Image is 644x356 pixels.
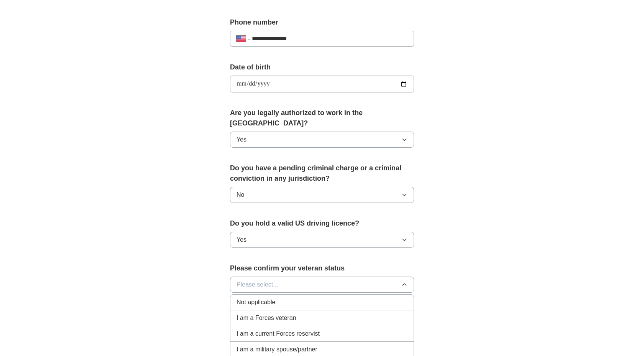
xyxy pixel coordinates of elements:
[237,190,244,199] span: No
[230,108,414,129] label: Are you legally authorized to work in the [GEOGRAPHIC_DATA]?
[237,345,317,354] span: I am a military spouse/partner
[230,132,414,148] button: Yes
[237,235,246,244] span: Yes
[230,163,414,184] label: Do you have a pending criminal charge or a criminal conviction in any jurisdiction?
[230,277,414,293] button: Please select...
[230,232,414,248] button: Yes
[237,298,275,307] span: Not applicable
[230,187,414,203] button: No
[237,313,296,323] span: I am a Forces veteran
[230,62,414,73] label: Date of birth
[230,218,414,229] label: Do you hold a valid US driving licence?
[237,280,278,289] span: Please select...
[237,135,246,144] span: Yes
[230,17,414,28] label: Phone number
[237,329,320,338] span: I am a current Forces reservist
[230,263,414,274] label: Please confirm your veteran status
